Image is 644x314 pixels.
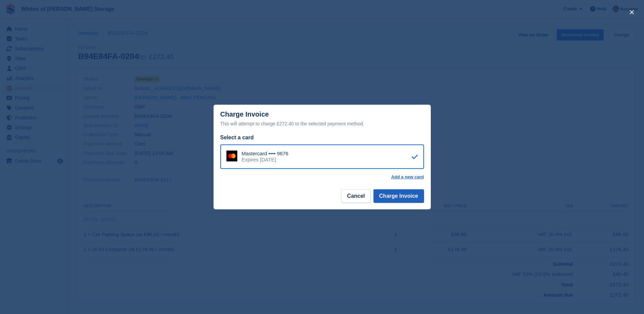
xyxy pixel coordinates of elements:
div: This will attempt to charge £272.40 to the selected payment method. [220,120,424,128]
button: Cancel [341,189,370,203]
div: Select a card [220,134,424,142]
button: Charge Invoice [373,189,424,203]
img: Mastercard Logo [226,151,237,161]
a: Add a new card [391,174,424,180]
div: Mastercard •••• 9676 [242,151,289,157]
div: Expires [DATE] [242,157,289,163]
div: Charge Invoice [220,110,424,128]
button: close [626,7,637,18]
